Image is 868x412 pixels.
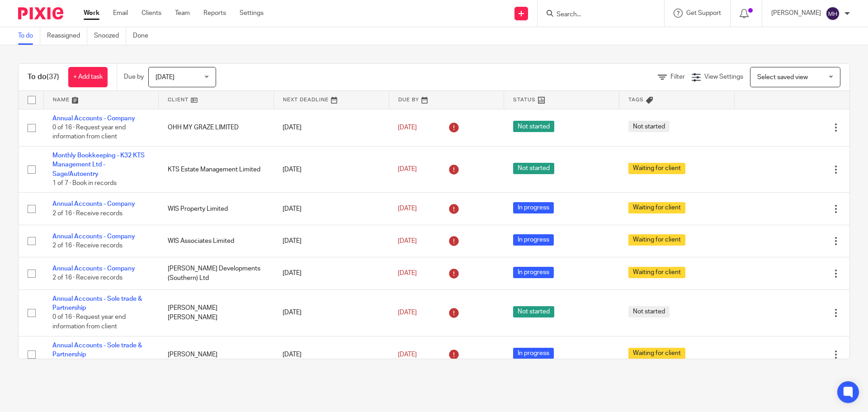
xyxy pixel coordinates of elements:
[274,193,389,225] td: [DATE]
[628,97,644,102] span: Tags
[556,11,637,19] input: Search
[159,225,274,257] td: WIS Associates Limited
[240,9,264,18] a: Settings
[513,163,554,174] span: Not started
[398,351,417,358] span: [DATE]
[18,27,40,45] a: To do
[628,163,685,174] span: Waiting for client
[628,121,670,132] span: Not started
[52,152,145,177] a: Monthly Bookkeeping - K32 KTS Management Ltd - Sage/Autoentry
[52,242,123,249] span: 2 of 16 · Receive records
[513,234,554,246] span: In progress
[142,9,161,18] a: Clients
[52,210,123,217] span: 2 of 16 · Receive records
[398,309,417,316] span: [DATE]
[628,348,685,359] span: Waiting for client
[159,289,274,336] td: [PERSON_NAME] [PERSON_NAME]
[628,267,685,278] span: Waiting for client
[133,27,155,45] a: Done
[826,6,840,21] img: svg%3E
[513,348,554,359] span: In progress
[52,201,135,207] a: Annual Accounts - Company
[47,27,87,45] a: Reassigned
[52,296,142,311] a: Annual Accounts - Sole trade & Partnership
[159,146,274,193] td: KTS Estate Management Limited
[28,72,59,82] h1: To do
[628,202,685,213] span: Waiting for client
[274,289,389,336] td: [DATE]
[771,9,821,18] p: [PERSON_NAME]
[398,124,417,131] span: [DATE]
[398,238,417,244] span: [DATE]
[52,233,135,240] a: Annual Accounts - Company
[159,257,274,289] td: [PERSON_NAME] Developments (Southern) Ltd
[68,67,108,87] a: + Add task
[686,10,721,16] span: Get Support
[94,27,126,45] a: Snoozed
[274,257,389,289] td: [DATE]
[159,109,274,146] td: OHH MY GRAZE LIMITED
[159,193,274,225] td: WIS Property Limited
[124,72,144,81] p: Due by
[52,124,126,140] span: 0 of 16 · Request year end information from client
[274,146,389,193] td: [DATE]
[52,275,123,281] span: 2 of 16 · Receive records
[274,336,389,373] td: [DATE]
[670,74,685,80] span: Filter
[52,180,117,186] span: 1 of 7 · Book in records
[513,202,554,213] span: In progress
[84,9,99,18] a: Work
[52,342,142,358] a: Annual Accounts - Sole trade & Partnership
[513,121,554,132] span: Not started
[628,306,670,317] span: Not started
[398,270,417,276] span: [DATE]
[704,74,743,80] span: View Settings
[398,166,417,173] span: [DATE]
[203,9,226,18] a: Reports
[113,9,128,18] a: Email
[274,225,389,257] td: [DATE]
[628,234,685,246] span: Waiting for client
[513,267,554,278] span: In progress
[47,73,59,81] span: (37)
[52,115,135,122] a: Annual Accounts - Company
[398,206,417,212] span: [DATE]
[175,9,190,18] a: Team
[159,336,274,373] td: [PERSON_NAME]
[18,7,63,19] img: Pixie
[52,265,135,272] a: Annual Accounts - Company
[513,306,554,317] span: Not started
[757,74,808,81] span: Select saved view
[52,314,126,330] span: 0 of 16 · Request year end information from client
[156,74,175,81] span: [DATE]
[274,109,389,146] td: [DATE]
